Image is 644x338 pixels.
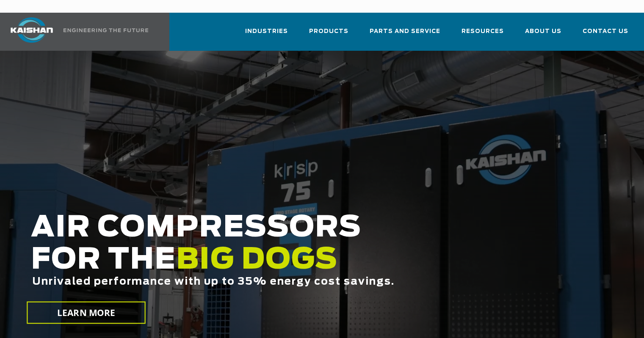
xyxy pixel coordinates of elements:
[245,27,288,36] span: Industries
[583,27,628,36] span: Contact Us
[27,302,146,324] a: LEARN MORE
[309,20,348,49] a: Products
[370,27,440,36] span: Parts and Service
[525,20,561,49] a: About Us
[64,28,148,32] img: Engineering the future
[462,20,504,49] a: Resources
[370,20,440,49] a: Parts and Service
[32,277,395,287] span: Unrivaled performance with up to 35% energy cost savings.
[525,27,561,36] span: About Us
[462,27,504,36] span: Resources
[245,20,288,49] a: Industries
[309,27,348,36] span: Products
[583,20,628,49] a: Contact Us
[57,307,116,319] span: LEARN MORE
[31,212,514,314] h2: AIR COMPRESSORS FOR THE
[176,246,338,275] span: BIG DOGS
